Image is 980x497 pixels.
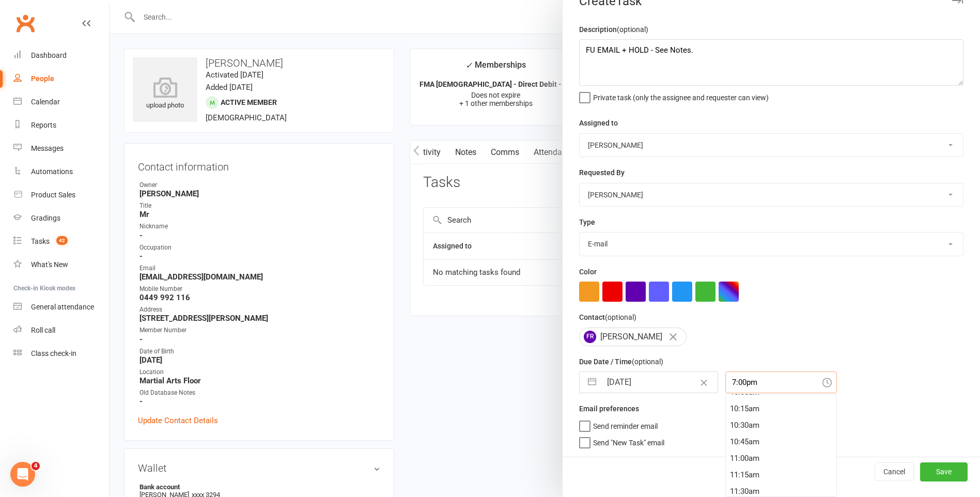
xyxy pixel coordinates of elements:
div: 10:15am [726,400,836,417]
div: Tasks [31,237,50,245]
label: Contact [579,312,636,323]
a: Reports [13,114,109,137]
textarea: FU EMAIL + HOLD - See Notes. [579,39,963,86]
label: Description [579,24,648,35]
a: Dashboard [13,44,109,67]
small: (optional) [617,25,648,34]
div: 11:15am [726,467,836,483]
span: 42 [56,236,68,245]
a: Class kiosk mode [13,342,109,365]
span: 4 [32,462,40,470]
div: Automations [31,167,73,176]
iframe: Intercom live chat [10,462,35,487]
a: People [13,67,109,90]
label: Color [579,266,597,277]
a: Product Sales [13,183,109,207]
small: (optional) [632,358,663,366]
div: Messages [31,144,64,152]
a: Tasks 42 [13,230,109,253]
div: Dashboard [31,51,67,59]
label: Email preferences [579,403,639,414]
a: Automations [13,160,109,183]
a: Roll call [13,319,109,342]
a: Clubworx [12,10,38,36]
label: Type [579,216,595,228]
small: (optional) [605,313,636,321]
div: 11:00am [726,450,836,467]
span: FR [584,331,596,343]
label: Requested By [579,167,625,178]
div: 10:30am [726,417,836,433]
button: Clear Date [695,372,713,392]
div: Product Sales [31,191,75,199]
a: General attendance kiosk mode [13,296,109,319]
div: [PERSON_NAME] [579,328,687,346]
span: Send reminder email [593,418,658,430]
div: Class check-in [31,349,76,358]
a: Calendar [13,90,109,114]
a: Gradings [13,207,109,230]
label: Assigned to [579,117,618,129]
div: Calendar [31,98,60,106]
div: General attendance [31,303,94,311]
button: Save [920,462,968,481]
div: 10:45am [726,433,836,450]
button: Cancel [875,462,914,481]
div: Gradings [31,214,60,222]
label: Due Date / Time [579,356,663,367]
span: Private task (only the assignee and requester can view) [593,90,769,102]
div: Roll call [31,326,55,334]
div: People [31,74,54,83]
div: What's New [31,260,68,269]
span: Send "New Task" email [593,435,664,447]
a: Messages [13,137,109,160]
a: What's New [13,253,109,276]
div: Reports [31,121,56,129]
